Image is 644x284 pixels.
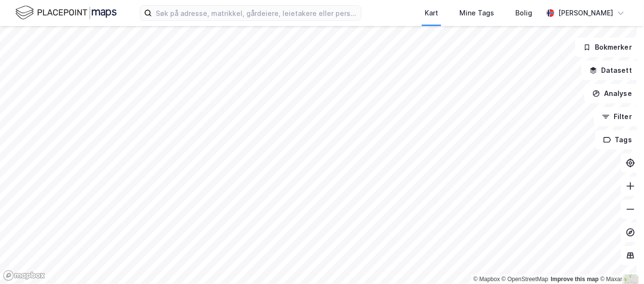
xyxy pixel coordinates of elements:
[581,61,640,80] button: Datasett
[502,276,549,283] a: OpenStreetMap
[3,270,45,281] a: Mapbox homepage
[584,84,640,103] button: Analyse
[425,7,438,19] div: Kart
[596,238,644,284] div: Kontrollprogram for chat
[594,107,640,126] button: Filter
[595,130,640,149] button: Tags
[152,6,361,20] input: Søk på adresse, matrikkel, gårdeiere, leietakere eller personer
[459,7,494,19] div: Mine Tags
[551,276,599,283] a: Improve this map
[473,276,500,283] a: Mapbox
[558,7,613,19] div: [PERSON_NAME]
[15,4,117,21] img: logo.f888ab2527a4732fd821a326f86c7f29.svg
[596,238,644,284] iframe: Chat Widget
[515,7,532,19] div: Bolig
[575,38,640,57] button: Bokmerker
